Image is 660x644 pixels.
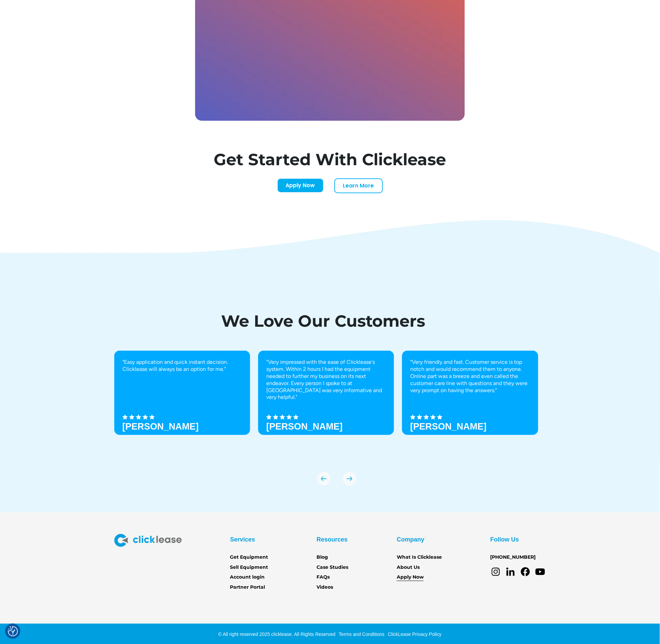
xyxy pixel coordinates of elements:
[317,584,333,591] a: Videos
[114,351,250,459] div: 1 of 8
[397,534,424,545] div: Company
[410,359,530,394] p: “Very friendly and fast. Customer service is top notch and would recommend them to anyone. Online...
[410,414,416,420] img: Black star icon
[230,554,268,561] a: Get Equipment
[143,414,148,420] img: Black star icon
[136,414,141,420] img: Black star icon
[277,178,324,193] a: Apply Now
[343,472,356,486] img: arrow Icon
[397,564,420,571] a: About Us
[8,626,18,637] img: Revisit consent button
[8,626,18,637] button: Consent Preferences
[334,178,383,193] a: Learn More
[149,414,155,420] img: Black star icon
[258,351,394,459] div: 2 of 8
[129,414,134,420] img: Black star icon
[317,564,349,571] a: Case Studies
[430,414,436,420] img: Black star icon
[122,421,199,432] h3: [PERSON_NAME]
[114,534,182,547] img: Clicklease logo
[397,574,424,581] a: Apply Now
[317,472,331,486] div: previous slide
[287,414,292,420] img: Black star icon
[386,632,442,637] a: ClickLease Privacy Policy
[114,313,532,329] h1: We Love Our Customers
[410,421,487,432] h3: [PERSON_NAME]
[417,414,422,420] img: Black star icon
[201,151,459,168] h1: Get Started With Clicklease
[490,554,536,561] a: [PHONE_NUMBER]
[273,414,278,420] img: Black star icon
[230,584,265,591] a: Partner Portal
[230,564,268,571] a: Sell Equipment
[317,534,348,545] div: Resources
[266,421,343,432] strong: [PERSON_NAME]
[266,359,386,401] p: "Very impressed with the ease of Clicklease's system. Within 2 hours I had the equipment needed t...
[280,414,285,420] img: Black star icon
[293,414,299,420] img: Black star icon
[266,414,272,420] img: Black star icon
[343,472,356,486] div: next slide
[490,534,519,545] div: Follow Us
[122,414,128,420] img: Black star icon
[230,574,265,581] a: Account login
[424,414,429,420] img: Black star icon
[230,534,255,545] div: Services
[122,359,242,373] p: “Easy application and quick instant decision. Clicklease will always be an option for me.”
[402,351,538,459] div: 3 of 8
[114,351,546,486] div: carousel
[218,631,336,638] div: © All right reserved 2025 clicklease. All Rights Reserved
[317,574,330,581] a: FAQs
[317,554,328,561] a: Blog
[317,472,331,486] img: arrow Icon
[397,554,442,561] a: What Is Clicklease
[337,632,385,637] a: Terms and Conditions
[437,414,443,420] img: Black star icon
